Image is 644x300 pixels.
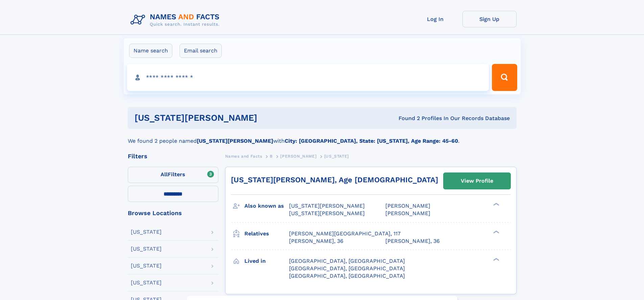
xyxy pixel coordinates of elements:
[289,210,365,216] span: [US_STATE][PERSON_NAME]
[289,237,343,245] a: [PERSON_NAME], 36
[492,257,500,261] div: ❯
[492,230,500,234] div: ❯
[289,230,401,237] a: [PERSON_NAME][GEOGRAPHIC_DATA], 117
[385,203,430,209] span: [PERSON_NAME]
[131,280,162,285] div: [US_STATE]
[462,11,517,27] a: Sign Up
[385,210,430,216] span: [PERSON_NAME]
[135,114,328,122] h1: [US_STATE][PERSON_NAME]
[289,203,365,209] span: [US_STATE][PERSON_NAME]
[225,152,262,160] a: Names and Facts
[270,152,273,160] a: B
[128,167,218,183] label: Filters
[128,11,225,29] img: Logo Names and Facts
[385,237,440,245] a: [PERSON_NAME], 36
[127,64,489,91] input: search input
[492,64,517,91] button: Search Button
[244,200,289,212] h3: Also known as
[324,154,349,159] span: [US_STATE]
[289,265,405,272] span: [GEOGRAPHIC_DATA], [GEOGRAPHIC_DATA]
[328,115,510,122] div: Found 2 Profiles In Our Records Database
[289,273,405,279] span: [GEOGRAPHIC_DATA], [GEOGRAPHIC_DATA]
[128,153,218,159] div: Filters
[280,152,316,160] a: [PERSON_NAME]
[461,173,493,189] div: View Profile
[285,138,458,144] b: City: [GEOGRAPHIC_DATA], State: [US_STATE], Age Range: 45-60
[408,11,462,27] a: Log In
[131,246,162,252] div: [US_STATE]
[180,44,222,58] label: Email search
[231,176,438,184] a: [US_STATE][PERSON_NAME], Age [DEMOGRAPHIC_DATA]
[244,228,289,239] h3: Relatives
[270,154,273,159] span: B
[289,258,405,264] span: [GEOGRAPHIC_DATA], [GEOGRAPHIC_DATA]
[444,173,510,189] a: View Profile
[128,210,218,216] div: Browse Locations
[280,154,316,159] span: [PERSON_NAME]
[197,138,273,144] b: [US_STATE][PERSON_NAME]
[128,129,517,145] div: We found 2 people named with .
[161,171,168,178] span: All
[244,255,289,267] h3: Lived in
[129,44,172,58] label: Name search
[131,263,162,269] div: [US_STATE]
[131,229,162,235] div: [US_STATE]
[492,202,500,207] div: ❯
